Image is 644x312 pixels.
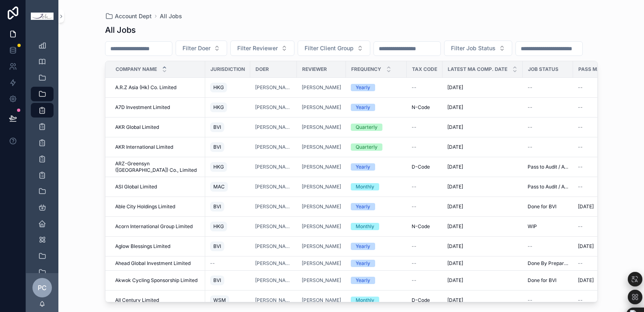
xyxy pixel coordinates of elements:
a: [DATE] [447,297,518,303]
span: Aglow Blessings Limited [115,243,170,250]
button: Select Button [444,41,512,56]
a: Akwok Cycling Sponsorship Limited [115,277,200,284]
a: [PERSON_NAME] [302,277,341,284]
span: [PERSON_NAME] [255,124,292,130]
a: [PERSON_NAME] [255,277,292,284]
a: [DATE] [447,164,518,170]
a: [PERSON_NAME] [302,223,341,230]
a: [PERSON_NAME] [302,84,341,91]
a: Ahead Global Investment Limited [115,260,200,267]
a: [PERSON_NAME] [302,104,341,111]
a: [PERSON_NAME] [302,203,341,210]
span: -- [412,184,416,190]
a: A7D Investment Limited [115,104,200,111]
span: Reviewer [302,66,327,73]
div: scrollable content [26,32,58,273]
span: D-Code [412,164,430,170]
span: Doer [255,66,269,73]
span: WIP [528,223,537,230]
a: Yearly [351,277,402,284]
a: Aglow Blessings Limited [115,243,200,250]
a: -- [528,144,568,150]
a: [PERSON_NAME] [302,144,341,150]
span: Able City Holdings Limited [115,203,175,210]
a: -- [412,84,438,91]
a: A.R.Z Asia (Hk) Co. Limited [115,84,200,91]
a: Quarterly [351,143,402,151]
div: Yearly [356,260,370,267]
span: A7D Investment Limited [115,104,170,111]
span: Pass to Audit / Awaiting Audit Report [528,164,568,170]
span: -- [528,243,532,250]
a: BVI [210,200,245,213]
a: D-Code [412,297,438,303]
a: Yearly [351,163,402,171]
div: Monthly [356,183,374,190]
a: [PERSON_NAME] [255,144,292,150]
a: [PERSON_NAME] [302,184,341,190]
a: [DATE] [447,203,518,210]
a: [PERSON_NAME] [255,104,292,111]
a: Quarterly [351,124,402,131]
span: HKG [213,84,224,91]
a: [PERSON_NAME] [255,243,292,250]
span: -- [578,164,583,170]
span: PC [38,283,47,293]
span: -- [210,260,215,267]
a: [DATE] [447,260,518,267]
span: -- [412,203,416,210]
a: Yearly [351,203,402,210]
span: -- [578,297,583,303]
a: [PERSON_NAME] [255,297,292,303]
img: App logo [31,13,54,20]
a: [PERSON_NAME] [302,297,341,303]
a: [PERSON_NAME] [255,184,292,190]
a: -- [528,84,568,91]
span: All Jobs [160,12,182,20]
div: Quarterly [356,143,378,151]
span: [DATE] [447,297,463,303]
span: -- [578,260,583,267]
span: [PERSON_NAME] [255,164,292,170]
a: [PERSON_NAME] [255,84,292,91]
a: [DATE] [447,84,518,91]
a: [PERSON_NAME] [255,260,292,267]
span: Pass to Audit / Awaiting Audit Report [528,184,568,190]
span: -- [578,124,583,130]
span: [PERSON_NAME] [255,223,292,230]
span: Filter Client Group [305,44,354,52]
a: [PERSON_NAME] [302,260,341,267]
a: [PERSON_NAME] [302,164,341,170]
div: Yearly [356,163,370,171]
span: Company Name [116,66,157,73]
a: [DATE] [447,223,518,230]
a: BVI [210,141,245,154]
span: -- [412,84,416,91]
div: Yearly [356,203,370,210]
a: BVI [210,240,245,253]
span: -- [578,144,583,150]
span: BVI [213,203,221,210]
span: All Century Limited [115,297,159,303]
a: Done for BVI [528,277,568,284]
a: WSM [210,294,245,307]
div: Yearly [356,277,370,284]
a: Able City Holdings Limited [115,203,200,210]
span: [PERSON_NAME] [302,243,341,250]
